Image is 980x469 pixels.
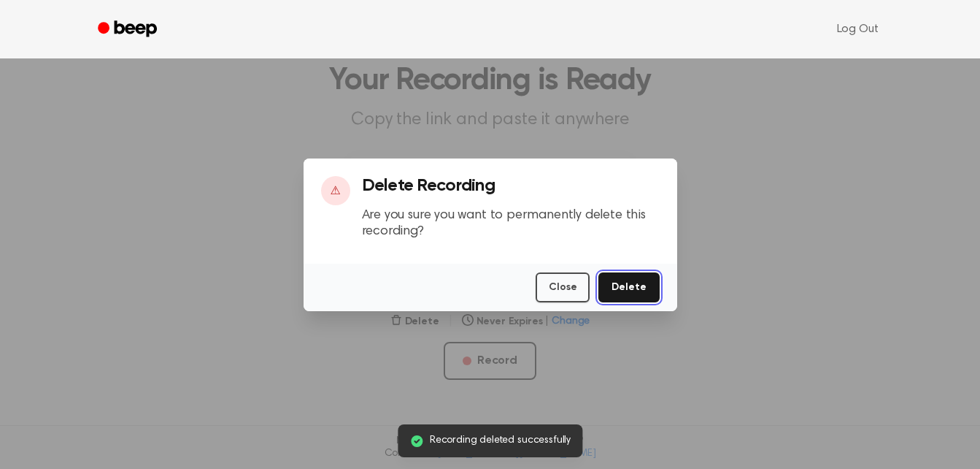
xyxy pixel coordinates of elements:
a: Beep [88,15,170,44]
div: ⚠ [321,176,350,205]
h3: Delete Recording [362,176,660,196]
p: Are you sure you want to permanently delete this recording? [362,207,660,240]
span: Recording deleted successfully [430,433,571,449]
a: Log Out [822,12,893,47]
button: Delete [598,272,659,302]
button: Close [536,272,590,302]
